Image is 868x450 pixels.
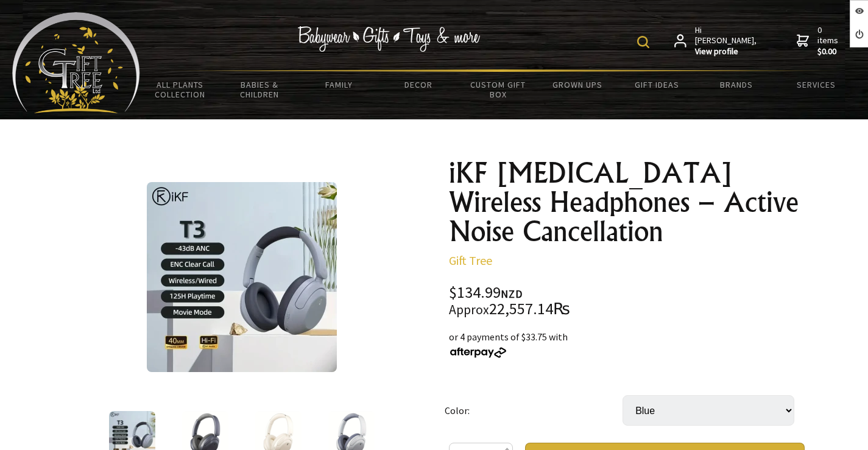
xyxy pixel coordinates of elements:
[449,285,805,317] div: $134.99 22,557.14₨
[674,25,758,57] a: Hi [PERSON_NAME],View profile
[449,158,805,246] h1: iKF [MEDICAL_DATA] Wireless Headphones – Active Noise Cancellation
[299,72,379,97] a: Family
[220,72,300,107] a: Babies & Children
[695,25,758,57] span: Hi [PERSON_NAME],
[147,182,337,372] img: iKF T3 Wireless Headphones – Active Noise Cancellation
[445,378,623,443] td: Color:
[617,72,697,97] a: Gift Ideas
[449,301,489,318] small: Approx
[697,72,777,97] a: Brands
[297,26,480,52] img: Babywear - Gifts - Toys & more
[449,347,507,358] img: Afterpay
[140,72,220,107] a: All Plants Collection
[501,287,523,301] span: NZD
[797,25,841,57] a: 0 items$0.00
[449,253,492,268] a: Gift Tree
[449,329,805,359] div: or 4 payments of $33.75 with
[538,72,618,97] a: Grown Ups
[637,36,649,48] img: product search
[458,72,538,107] a: Custom Gift Box
[695,46,758,57] strong: View profile
[817,24,841,57] span: 0 items
[379,72,459,97] a: Decor
[777,72,856,97] a: Services
[12,12,140,113] img: Babyware - Gifts - Toys and more...
[817,46,841,57] strong: $0.00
